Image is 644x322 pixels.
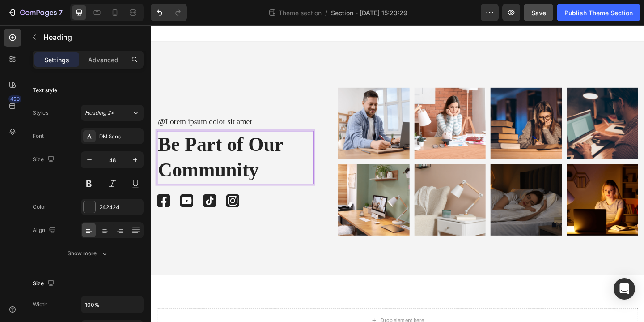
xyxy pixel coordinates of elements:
[203,151,281,229] img: gempages_432750572815254551-67dac368-bf81-4f15-b9ca-6a8d159efef7.png
[33,203,47,211] div: Color
[453,68,530,146] img: gempages_432750572815254551-89843d14-5bf8-4fc5-b6c8-1004098b1c94.png
[369,151,447,229] img: gempages_432750572815254551-d0e151f9-668e-4343-b523-1d37699338a6.png
[33,224,58,236] div: Align
[85,109,114,117] span: Heading 2*
[44,55,69,64] p: Settings
[81,296,143,313] input: Auto
[33,132,44,140] div: Font
[33,278,56,290] div: Size
[369,68,447,146] img: gempages_432750572815254551-1dedfaed-efb0-41a0-8ccd-72393a81c9bf.png
[531,9,546,17] span: Save
[287,151,364,229] img: gempages_432750572815254551-46e538f3-58e1-4e4e-bf59-2f0ce1310855.png
[4,4,67,21] button: 7
[8,95,21,103] div: 450
[33,301,47,309] div: Width
[88,55,119,64] p: Advanced
[453,151,530,229] img: gempages_432750572815254551-38b3c64f-9686-47e5-96a5-7863afb38593.png
[33,109,48,117] div: Styles
[33,154,56,166] div: Size
[287,68,364,146] img: gempages_432750572815254551-c281bd82-c2ab-4913-8cf0-1c6e9b53d65d.png
[203,68,281,146] img: gempages_432750572815254551-4675ab2e-38a2-497c-b57a-ee806455892f.png
[564,8,633,17] div: Publish Theme Section
[524,4,553,21] button: Save
[277,8,323,17] span: Theme section
[59,7,63,18] p: 7
[557,4,640,21] button: Publish Theme Section
[68,249,109,258] div: Show more
[99,133,141,141] div: DM Sans
[33,86,57,94] div: Text style
[99,203,141,211] div: 242424
[614,278,635,300] div: Open Intercom Messenger
[151,25,644,322] iframe: Design area
[81,105,144,121] button: Heading 2*
[151,4,187,21] div: Undo/Redo
[325,8,327,17] span: /
[33,245,144,262] button: Show more
[331,8,407,17] span: Section - [DATE] 15:23:29
[43,32,140,43] p: Heading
